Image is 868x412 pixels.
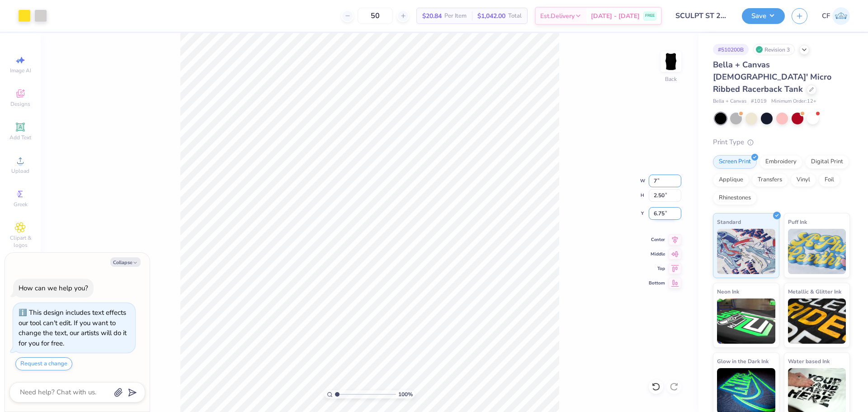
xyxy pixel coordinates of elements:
span: Per Item [444,11,467,21]
div: How can we help you? [19,284,88,293]
img: Standard [717,229,775,274]
a: CF [822,7,850,25]
div: Print Type [713,137,850,147]
img: Metallic & Glitter Ink [788,298,846,344]
div: # 510200B [713,44,749,55]
div: Vinyl [791,173,816,187]
span: Metallic & Glitter Ink [788,287,841,296]
span: $20.84 [422,11,442,21]
span: CF [822,11,830,21]
span: Add Text [9,134,31,141]
span: Designs [10,100,30,108]
img: Cholo Fernandez [832,7,850,25]
span: Total [508,11,522,21]
span: Middle [649,251,665,257]
img: Puff Ink [788,229,846,274]
span: Clipart & logos [5,234,36,249]
span: $1,042.00 [477,11,505,21]
span: Center [649,237,665,243]
span: [DATE] - [DATE] [591,11,640,21]
span: 100 % [398,390,413,398]
span: Upload [11,167,29,175]
button: Request a change [15,357,72,370]
div: Embroidery [759,155,802,169]
span: Puff Ink [788,217,807,227]
button: Save [742,8,785,24]
input: Untitled Design [669,7,735,25]
span: Top [649,265,665,272]
div: Digital Print [805,155,849,169]
div: Applique [713,173,749,187]
span: Glow in the Dark Ink [717,356,769,366]
span: Minimum Order: 12 + [771,98,816,105]
span: Bella + Canvas [713,98,746,105]
span: Bottom [649,280,665,286]
button: Collapse [110,257,141,267]
div: This design includes text effects our tool can't edit. If you want to change the text, our artist... [19,308,127,348]
div: Transfers [752,173,788,187]
img: Neon Ink [717,298,775,344]
div: Foil [819,173,840,187]
span: FREE [645,13,655,19]
span: Est. Delivery [540,11,575,21]
img: Back [662,52,680,71]
input: – – [358,8,393,24]
div: Screen Print [713,155,757,169]
span: # 1019 [751,98,767,105]
div: Rhinestones [713,191,757,205]
span: Water based Ink [788,356,830,366]
div: Back [665,75,677,83]
span: Greek [14,201,28,208]
span: Standard [717,217,741,227]
span: Image AI [10,67,31,74]
span: Bella + Canvas [DEMOGRAPHIC_DATA]' Micro Ribbed Racerback Tank [713,59,831,95]
div: Revision 3 [753,44,795,55]
span: Neon Ink [717,287,739,296]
